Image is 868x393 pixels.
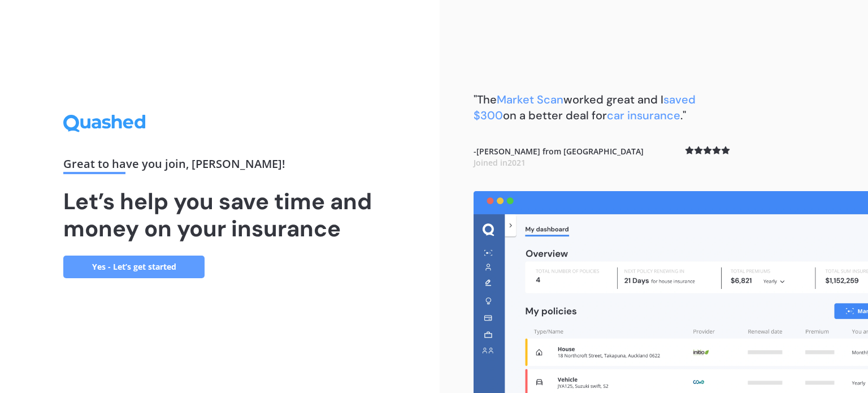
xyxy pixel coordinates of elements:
b: - [PERSON_NAME] from [GEOGRAPHIC_DATA] [474,146,644,168]
div: Great to have you join , [PERSON_NAME] ! [63,158,376,174]
h1: Let’s help you save time and money on your insurance [63,188,376,242]
span: Market Scan [497,92,563,107]
a: Yes - Let’s get started [63,256,205,278]
span: car insurance [607,108,680,123]
span: Joined in 2021 [474,157,526,168]
img: dashboard.webp [474,191,868,393]
b: "The worked great and I on a better deal for ." [474,92,696,123]
span: saved $300 [474,92,696,123]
